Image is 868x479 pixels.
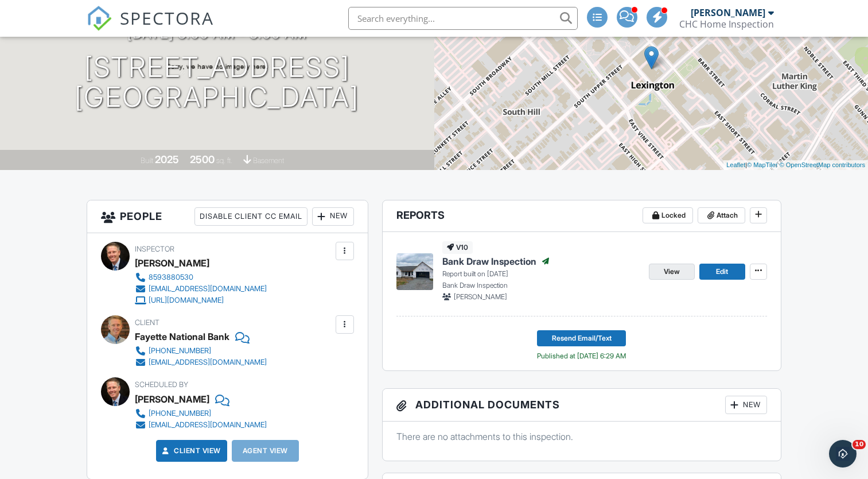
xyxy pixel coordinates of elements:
[160,445,221,457] a: Client View
[149,284,267,293] div: [EMAIL_ADDRESS][DOMAIN_NAME]
[135,391,209,408] div: [PERSON_NAME]
[396,430,767,443] p: There are no attachments to this inspection.
[87,200,367,233] h3: People
[135,283,267,295] a: [EMAIL_ADDRESS][DOMAIN_NAME]
[149,296,224,305] div: [URL][DOMAIN_NAME]
[87,16,214,40] a: SPECTORA
[780,161,865,168] a: © OpenStreetMap contributors
[253,156,284,165] span: basement
[135,272,267,283] a: 8593880530
[149,346,211,356] div: [PHONE_NUMBER]
[679,18,774,30] div: CHC Home Inspection
[853,440,866,449] span: 10
[312,207,354,226] div: New
[135,345,267,357] a: [PHONE_NUMBER]
[190,153,215,165] div: 2500
[141,156,153,165] span: Built
[135,328,229,345] div: Fayette National Bank
[135,254,209,272] div: [PERSON_NAME]
[829,440,857,468] iframe: Intercom live chat
[135,318,159,327] span: Client
[120,6,214,30] span: SPECTORA
[149,409,211,418] div: [PHONE_NUMBER]
[135,295,267,306] a: [URL][DOMAIN_NAME]
[87,6,112,31] img: The Best Home Inspection Software - Spectora
[723,160,868,170] div: |
[135,245,174,253] span: Inspector
[75,52,359,113] h1: [STREET_ADDRESS] [GEOGRAPHIC_DATA]
[383,389,781,422] h3: Additional Documents
[135,357,267,368] a: [EMAIL_ADDRESS][DOMAIN_NAME]
[691,7,765,18] div: [PERSON_NAME]
[216,156,232,165] span: sq. ft.
[155,153,179,165] div: 2025
[149,420,267,430] div: [EMAIL_ADDRESS][DOMAIN_NAME]
[726,161,745,168] a: Leaflet
[135,380,188,389] span: Scheduled By
[149,358,267,367] div: [EMAIL_ADDRESS][DOMAIN_NAME]
[127,26,307,41] h3: [DATE] 8:00 am - 8:00 am
[725,396,767,414] div: New
[135,419,267,431] a: [EMAIL_ADDRESS][DOMAIN_NAME]
[135,408,267,419] a: [PHONE_NUMBER]
[747,161,778,168] a: © MapTiler
[149,273,193,282] div: 8593880530
[194,207,308,226] div: Disable Client CC Email
[348,7,578,30] input: Search everything...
